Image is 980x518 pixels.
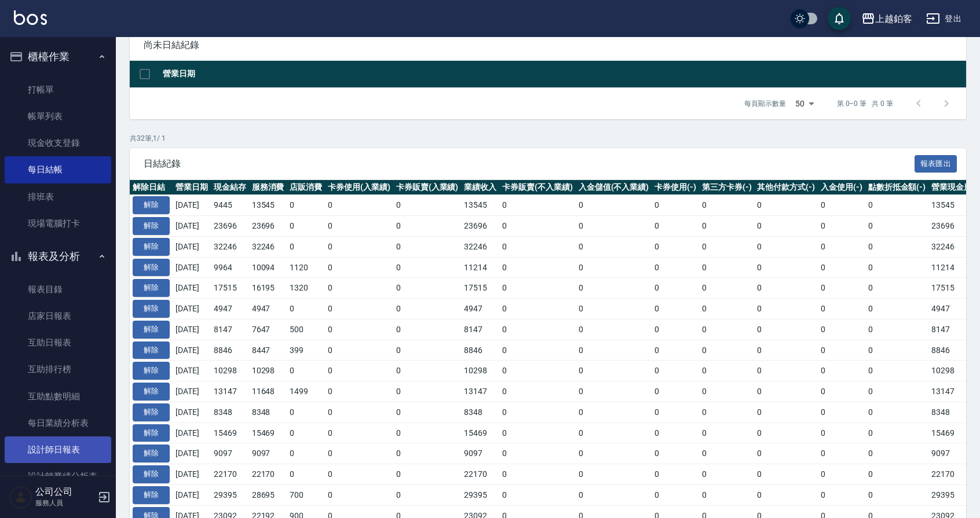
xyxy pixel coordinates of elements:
p: 第 0–0 筆 共 0 筆 [837,98,893,109]
th: 解除日結 [130,180,173,195]
td: 0 [652,361,699,381]
td: 0 [325,361,393,381]
td: 22170 [249,464,287,485]
td: 22170 [211,464,249,485]
td: 0 [576,278,652,299]
td: 0 [499,381,576,402]
td: 0 [325,484,393,505]
td: 8846 [461,340,499,361]
td: 0 [865,402,929,423]
a: 互助排行榜 [5,356,111,383]
button: 解除 [133,238,170,256]
td: 0 [576,195,652,216]
td: 0 [287,402,325,423]
td: 0 [287,443,325,464]
td: 0 [287,464,325,485]
td: 0 [652,340,699,361]
td: 0 [865,484,929,505]
td: [DATE] [173,236,211,257]
td: 0 [652,216,699,237]
td: 0 [754,278,818,299]
p: 共 32 筆, 1 / 1 [130,133,966,144]
td: 0 [576,381,652,402]
td: 32246 [211,236,249,257]
td: [DATE] [173,464,211,485]
td: [DATE] [173,443,211,464]
td: 0 [576,443,652,464]
td: 29395 [211,484,249,505]
td: 0 [865,423,929,443]
td: 23696 [461,216,499,237]
td: 0 [499,195,576,216]
td: 0 [865,319,929,340]
td: [DATE] [173,216,211,237]
td: 0 [818,381,865,402]
td: 1320 [287,278,325,299]
td: 15469 [249,423,287,443]
td: 0 [499,299,576,319]
button: save [828,7,851,30]
img: Person [9,486,32,509]
a: 設計師日報表 [5,436,111,463]
td: 0 [754,195,818,216]
td: 0 [393,257,462,278]
td: 0 [699,340,755,361]
button: 解除 [133,300,170,318]
td: 9445 [211,195,249,216]
td: 4947 [461,299,499,319]
td: 9964 [211,257,249,278]
td: 0 [865,340,929,361]
td: 0 [325,423,393,443]
td: 0 [393,423,462,443]
td: 0 [699,319,755,340]
a: 設計師業績分析表 [5,463,111,490]
button: 解除 [133,341,170,359]
td: 0 [699,423,755,443]
td: 0 [393,236,462,257]
td: 10298 [211,361,249,381]
button: 解除 [133,321,170,339]
td: 0 [699,257,755,278]
button: 報表及分析 [5,241,111,271]
td: 17515 [211,278,249,299]
td: 0 [393,464,462,485]
td: 0 [818,257,865,278]
button: 解除 [133,279,170,297]
td: 23696 [249,216,287,237]
button: 解除 [133,444,170,462]
td: 0 [754,236,818,257]
td: 0 [393,340,462,361]
td: 0 [865,443,929,464]
td: 0 [818,216,865,237]
td: 399 [287,340,325,361]
td: 8348 [211,402,249,423]
td: [DATE] [173,299,211,319]
td: 0 [393,361,462,381]
td: 22170 [461,464,499,485]
td: [DATE] [173,195,211,216]
td: 0 [499,319,576,340]
td: 0 [393,319,462,340]
td: 28695 [249,484,287,505]
td: 0 [393,381,462,402]
td: 17515 [461,278,499,299]
th: 卡券使用(入業績) [325,180,393,195]
td: 0 [699,278,755,299]
td: 0 [499,484,576,505]
td: 32246 [461,236,499,257]
td: 0 [754,361,818,381]
td: 0 [576,402,652,423]
td: 0 [699,402,755,423]
th: 店販消費 [287,180,325,195]
td: 0 [499,340,576,361]
td: [DATE] [173,340,211,361]
th: 業績收入 [461,180,499,195]
td: [DATE] [173,257,211,278]
a: 帳單列表 [5,103,111,130]
td: 0 [325,257,393,278]
td: 23696 [211,216,249,237]
td: 0 [499,423,576,443]
td: 0 [818,278,865,299]
th: 點數折抵金額(-) [865,180,929,195]
td: 0 [325,464,393,485]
